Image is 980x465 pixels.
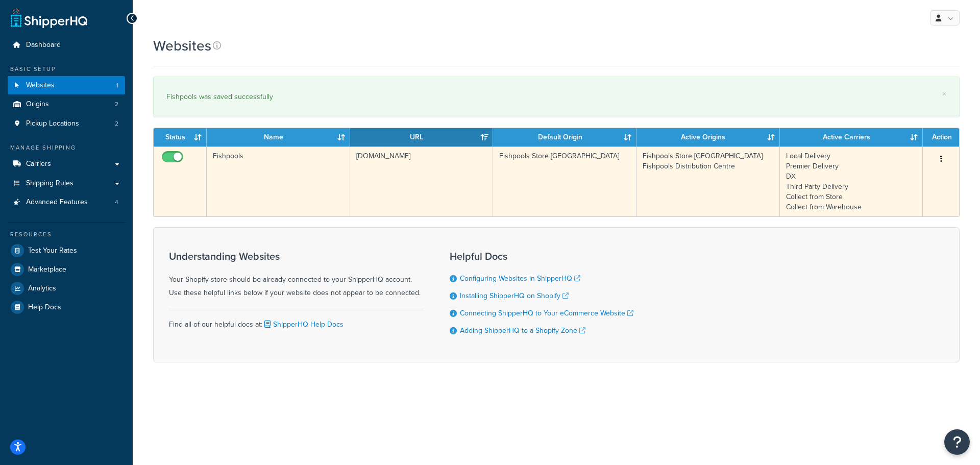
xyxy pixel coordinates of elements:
[350,128,494,146] th: URL: activate to sort column ascending
[28,303,61,312] span: Help Docs
[493,128,636,146] th: Default Origin: activate to sort column ascending
[166,90,946,104] div: Fishpools was saved successfully
[154,128,207,146] th: Status: activate to sort column ascending
[8,193,125,212] li: Advanced Features
[8,114,125,133] a: Pickup Locations 2
[460,308,633,319] a: Connecting ShipperHQ to Your eCommerce Website
[207,128,350,146] th: Name: activate to sort column ascending
[8,155,125,174] a: Carriers
[8,298,125,316] a: Help Docs
[169,310,424,331] div: Find all of our helpful docs at:
[28,247,77,255] span: Test Your Rates
[8,36,125,55] a: Dashboard
[116,81,118,90] span: 1
[460,290,569,301] a: Installing ShipperHQ on Shopify
[26,160,51,168] span: Carriers
[460,273,580,284] a: Configuring Websites in ShipperHQ
[26,198,88,207] span: Advanced Features
[8,241,125,260] a: Test Your Rates
[153,36,211,56] h1: Websites
[28,284,56,293] span: Analytics
[169,251,424,262] h3: Understanding Websites
[944,429,970,455] button: Open Resource Center
[11,8,87,28] a: ShipperHQ Home
[450,251,633,262] h3: Helpful Docs
[8,95,125,114] a: Origins 2
[8,76,125,95] li: Websites
[8,95,125,114] li: Origins
[169,251,424,300] div: Your Shopify store should be already connected to your ShipperHQ account. Use these helpful links...
[780,146,923,216] td: Local Delivery Premier Delivery DX Third Party Delivery Collect from Store Collect from Warehouse
[207,146,350,216] td: Fishpools
[26,41,61,50] span: Dashboard
[460,325,585,336] a: Adding ShipperHQ to a Shopify Zone
[28,265,66,274] span: Marketplace
[26,81,55,90] span: Websites
[8,76,125,95] a: Websites 1
[262,319,344,330] a: ShipperHQ Help Docs
[780,128,923,146] th: Active Carriers: activate to sort column ascending
[8,230,125,239] div: Resources
[8,193,125,212] a: Advanced Features 4
[8,174,125,193] a: Shipping Rules
[26,119,79,128] span: Pickup Locations
[115,100,118,109] span: 2
[8,143,125,152] div: Manage Shipping
[493,146,636,216] td: Fishpools Store [GEOGRAPHIC_DATA]
[942,90,946,98] a: ×
[923,128,959,146] th: Action
[8,260,125,279] a: Marketplace
[115,198,118,207] span: 4
[8,114,125,133] li: Pickup Locations
[26,100,49,109] span: Origins
[350,146,494,216] td: [DOMAIN_NAME]
[636,128,780,146] th: Active Origins: activate to sort column ascending
[115,119,118,128] span: 2
[26,179,73,188] span: Shipping Rules
[8,279,125,298] a: Analytics
[8,65,125,74] div: Basic Setup
[636,146,780,216] td: Fishpools Store [GEOGRAPHIC_DATA] Fishpools Distribution Centre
